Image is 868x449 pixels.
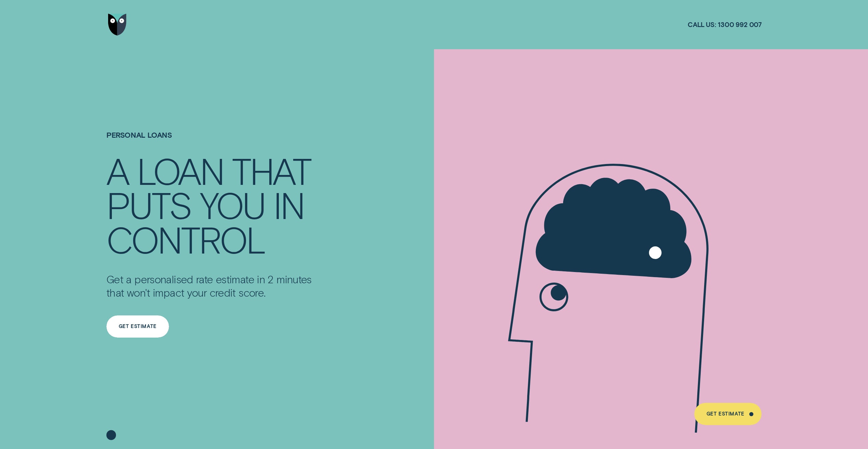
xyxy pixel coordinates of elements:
a: Call us:1300 992 007 [688,20,762,29]
div: Get Estimate [119,324,157,329]
div: A [106,153,128,187]
span: 1300 992 007 [718,20,762,29]
a: Get Estimate [106,315,169,338]
a: Get Estimate [694,403,762,425]
div: LOAN [137,153,223,187]
div: IN [273,187,304,221]
div: THAT [232,153,311,187]
div: PUTS [106,187,191,221]
h4: A LOAN THAT PUTS YOU IN CONTROL [106,153,320,256]
div: CONTROL [106,222,265,256]
p: Get a personalised rate estimate in 2 minutes that won't impact your credit score. [106,272,320,299]
img: Wisr [108,14,127,36]
span: Call us: [688,20,716,29]
div: YOU [200,187,265,221]
h1: Personal Loans [106,131,320,153]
